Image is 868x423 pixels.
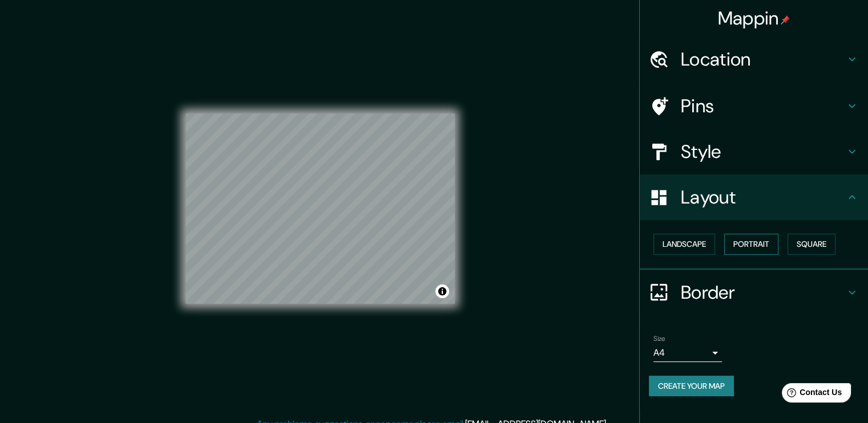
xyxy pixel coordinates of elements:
button: Create your map [649,376,734,397]
button: Square [788,234,835,255]
img: pin-icon.png [781,15,790,25]
h4: Location [681,48,845,71]
div: Pins [640,83,868,129]
div: Border [640,270,868,315]
div: Style [640,129,868,174]
div: Layout [640,174,868,220]
h4: Pins [681,95,845,117]
h4: Mappin [718,7,790,30]
h4: Border [681,281,845,304]
label: Size [653,333,665,343]
button: Portrait [724,234,778,255]
iframe: Help widget launcher [766,379,855,410]
h4: Layout [681,186,845,209]
button: Toggle attribution [435,284,449,298]
canvas: Map [185,113,455,304]
div: Location [640,36,868,82]
button: Landscape [653,234,715,255]
div: A4 [653,344,722,362]
h4: Style [681,140,845,163]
